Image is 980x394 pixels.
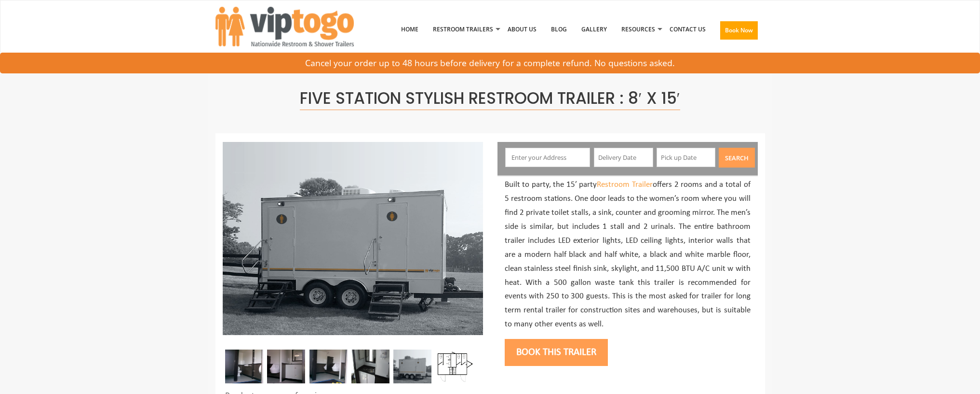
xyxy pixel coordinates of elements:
[426,4,500,55] a: Restroom Trailers
[267,350,305,383] img: Privacy is ensured by dividing walls that separate the urinals from the sink area.
[225,350,263,383] img: Restroom trailers include all the paper supplies you should need for your event.
[657,148,716,167] input: Pick up Date
[719,148,755,168] button: Search
[500,4,544,55] a: About Us
[544,4,574,55] a: Blog
[597,181,653,189] a: Restroom Trailer
[394,4,426,55] a: Home
[614,4,662,55] a: Resources
[505,148,590,167] input: Enter your Address
[594,148,653,167] input: Delivery Date
[574,4,614,55] a: Gallery
[720,21,758,40] button: Book Now
[662,4,713,55] a: Contact Us
[215,7,354,46] img: VIPTOGO
[393,350,431,383] img: Full view of five station restroom trailer with two separate doors for men and women
[309,350,348,383] img: A 2-urinal design makes this a 5 station restroom trailer.
[505,339,608,366] button: Book this trailer
[505,178,751,332] p: Built to party, the 15’ party offers 2 rooms and a total of 5 restroom stations. One door leads t...
[436,350,474,383] img: Floor Plan of 5 station restroom with sink and toilet
[223,142,483,335] img: Full view of five station restroom trailer with two separate doors for men and women
[713,4,765,60] a: Book Now
[300,87,680,110] span: Five Station Stylish Restroom Trailer : 8′ x 15′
